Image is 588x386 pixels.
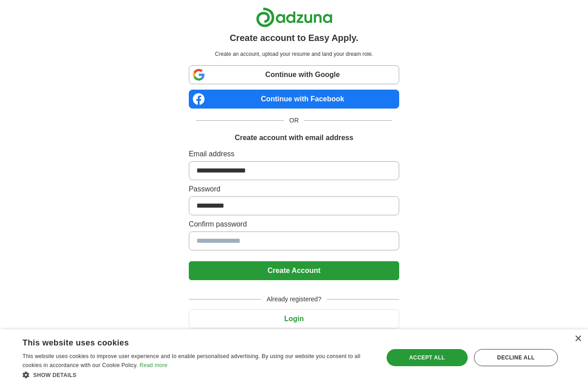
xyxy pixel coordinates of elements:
[230,31,359,45] h1: Create account to Easy Apply.
[474,349,558,366] div: Decline all
[284,116,304,125] span: OR
[33,372,77,378] span: Show details
[189,149,399,159] label: Email address
[191,50,397,58] p: Create an account, upload your resume and land your dream role.
[256,7,333,27] img: Adzuna logo
[23,353,360,368] span: This website uses cookies to improve user experience and to enable personalised advertising. By u...
[189,219,399,230] label: Confirm password
[189,315,399,322] a: Login
[235,132,353,143] h1: Create account with email address
[387,349,468,366] div: Accept all
[574,336,581,342] div: Close
[189,309,399,328] button: Login
[23,335,350,348] div: This website uses cookies
[189,65,399,84] a: Continue with Google
[23,370,373,379] div: Show details
[189,261,399,280] button: Create Account
[189,90,399,109] a: Continue with Facebook
[189,184,399,195] label: Password
[261,295,327,304] span: Already registered?
[140,362,168,368] a: Read more, opens a new window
